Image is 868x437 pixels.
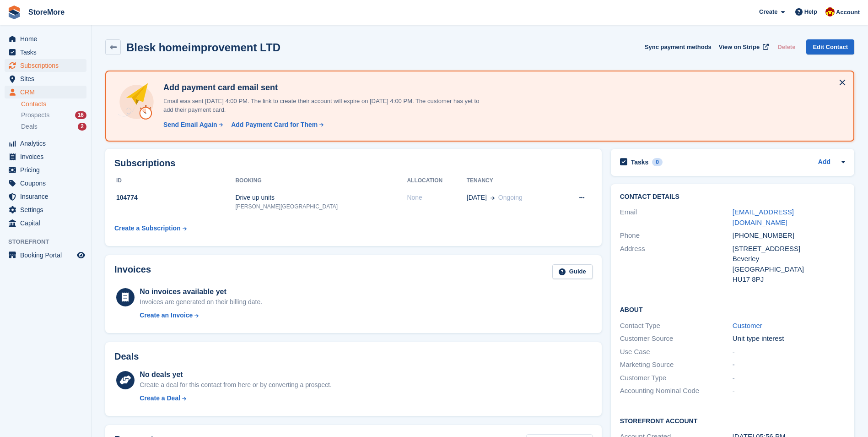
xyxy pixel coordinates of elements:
[20,217,75,229] span: Capital
[163,120,217,130] div: Send Email Again
[75,250,86,261] a: Preview store
[114,224,181,233] div: Create a Subscription
[645,39,712,55] button: Sync payment methods
[20,164,75,176] span: Pricing
[117,82,156,121] img: add-payment-card-4dbda4983b697a7845d177d07a5d71e8a16f1ec00487972de202a45f1e8132f5.svg
[733,208,794,226] a: [EMAIL_ADDRESS][DOMAIN_NAME]
[227,120,324,130] a: Add Payment Card for Them
[20,86,75,98] span: CRM
[733,264,845,275] div: [GEOGRAPHIC_DATA]
[733,230,845,241] div: [PHONE_NUMBER]
[114,264,151,279] h2: Invoices
[620,360,733,370] div: Marketing Source
[620,193,845,201] h2: Contact Details
[160,82,480,93] h4: Add payment card email sent
[5,59,86,72] a: menu
[806,39,854,55] a: Edit Contact
[5,72,86,85] a: menu
[5,177,86,190] a: menu
[140,297,262,307] div: Invoices are generated on their billing date.
[733,360,845,370] div: -
[160,97,480,115] p: Email was sent [DATE] 4:00 PM. The link to create their account will expire on [DATE] 4:00 PM. Th...
[5,150,86,163] a: menu
[235,202,407,211] div: [PERSON_NAME][GEOGRAPHIC_DATA]
[733,386,845,396] div: -
[467,193,487,202] span: [DATE]
[407,193,466,202] div: None
[140,369,331,380] div: No deals yet
[140,380,331,390] div: Create a deal for this contact from here or by converting a prospect.
[20,137,75,150] span: Analytics
[126,41,280,54] h2: Blesk homeimprovement LTD
[114,220,187,237] a: Create a Subscription
[114,193,235,202] div: 104774
[5,203,86,216] a: menu
[20,33,75,45] span: Home
[20,190,75,203] span: Insurance
[20,150,75,163] span: Invoices
[620,386,733,396] div: Accounting Nominal Code
[620,416,845,425] h2: Storefront Account
[21,111,49,120] span: Prospects
[114,158,593,169] h2: Subscriptions
[825,7,835,16] img: Store More Team
[719,43,760,52] span: View on Stripe
[818,157,830,168] a: Add
[5,190,86,203] a: menu
[5,164,86,176] a: menu
[620,347,733,357] div: Use Case
[620,373,733,383] div: Customer Type
[20,203,75,216] span: Settings
[733,333,845,344] div: Unit type interest
[140,393,180,403] div: Create a Deal
[620,333,733,344] div: Customer Source
[235,174,407,188] th: Booking
[78,123,86,131] div: 2
[21,100,86,109] a: Contacts
[140,393,331,403] a: Create a Deal
[5,86,86,98] a: menu
[631,158,649,166] h2: Tasks
[774,39,799,55] button: Delete
[620,321,733,331] div: Contact Type
[235,193,407,202] div: Drive up units
[75,111,86,119] div: 16
[5,249,86,262] a: menu
[140,311,262,320] a: Create an Invoice
[620,244,733,285] div: Address
[5,33,86,45] a: menu
[114,351,139,362] h2: Deals
[21,122,86,131] a: Deals 2
[620,207,733,228] div: Email
[20,59,75,72] span: Subscriptions
[715,39,771,55] a: View on Stripe
[140,286,262,297] div: No invoices available yet
[114,174,235,188] th: ID
[552,264,593,279] a: Guide
[467,174,561,188] th: Tenancy
[20,72,75,85] span: Sites
[20,177,75,190] span: Coupons
[804,7,817,16] span: Help
[733,322,762,329] a: Customer
[498,194,523,201] span: Ongoing
[620,230,733,241] div: Phone
[5,46,86,59] a: menu
[8,237,91,246] span: Storefront
[5,137,86,150] a: menu
[733,274,845,285] div: HU17 8PJ
[20,249,75,262] span: Booking Portal
[652,158,663,166] div: 0
[759,7,777,16] span: Create
[25,5,68,20] a: StoreMore
[140,311,193,320] div: Create an Invoice
[733,244,845,254] div: [STREET_ADDRESS]
[733,347,845,357] div: -
[407,174,466,188] th: Allocation
[733,254,845,264] div: Beverley
[20,46,75,59] span: Tasks
[5,217,86,229] a: menu
[7,5,21,19] img: stora-icon-8386f47178a22dfd0bd8f6a31ec36ba5ce8667c1dd55bd0f319d3a0aa187defe.svg
[21,122,38,131] span: Deals
[620,305,845,314] h2: About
